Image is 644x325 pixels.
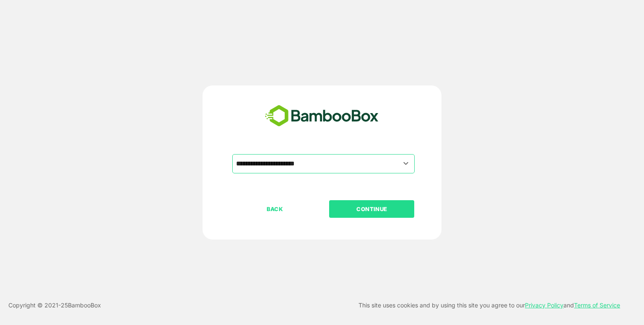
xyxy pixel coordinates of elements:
p: This site uses cookies and by using this site you agree to our and [358,300,620,310]
p: Copyright © 2021- 25 BambooBox [8,300,101,310]
a: Terms of Service [574,302,620,309]
img: bamboobox [260,102,383,130]
a: Privacy Policy [525,302,563,309]
button: Open [400,158,412,169]
button: BACK [232,200,317,218]
button: CONTINUE [329,200,414,218]
p: CONTINUE [330,204,414,214]
p: BACK [233,204,317,214]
